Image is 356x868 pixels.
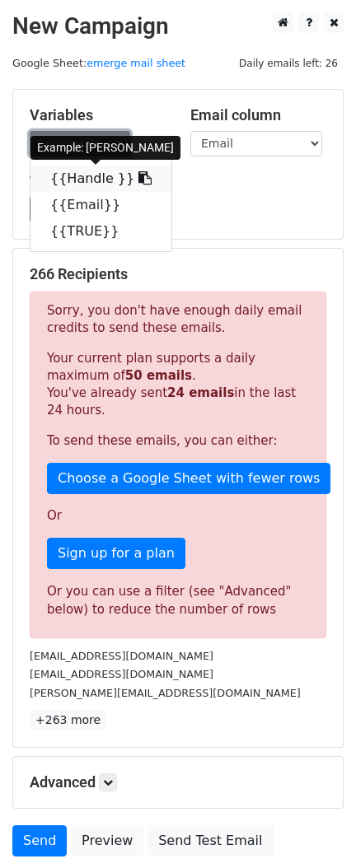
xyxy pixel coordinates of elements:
a: Daily emails left: 26 [233,57,344,69]
a: {{Handle }} [30,166,171,192]
a: Preview [71,825,143,856]
small: [EMAIL_ADDRESS][DOMAIN_NAME] [30,668,213,680]
span: Daily emails left: 26 [233,54,344,72]
h5: Email column [190,106,326,124]
a: Send Test Email [148,825,273,856]
h5: Advanced [30,773,326,791]
iframe: Chat Widget [274,789,356,868]
a: Copy/paste... [30,131,130,156]
a: Sign up for a plan [47,538,185,569]
h5: 266 Recipients [30,265,326,283]
a: emerge mail sheet [87,57,185,69]
div: Example: [PERSON_NAME] [30,136,180,160]
a: +263 more [30,710,106,730]
h2: New Campaign [12,12,344,40]
div: 聊天小组件 [274,789,356,868]
h5: Variables [30,106,166,124]
a: Choose a Google Sheet with fewer rows [47,463,330,494]
strong: 24 emails [167,385,234,400]
div: Or you can use a filter (see "Advanced" below) to reduce the number of rows [47,582,309,619]
p: To send these emails, you can either: [47,432,309,450]
p: Or [47,507,309,525]
a: Send [12,825,67,856]
p: Sorry, you don't have enough daily email credits to send these emails. [47,302,309,337]
strong: 50 emails [125,368,192,383]
p: Your current plan supports a daily maximum of . You've already sent in the last 24 hours. [47,350,309,419]
a: {{TRUE}} [30,218,171,245]
small: [PERSON_NAME][EMAIL_ADDRESS][DOMAIN_NAME] [30,687,301,699]
a: {{Email}} [30,192,171,218]
small: Google Sheet: [12,57,185,69]
small: [EMAIL_ADDRESS][DOMAIN_NAME] [30,650,213,662]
